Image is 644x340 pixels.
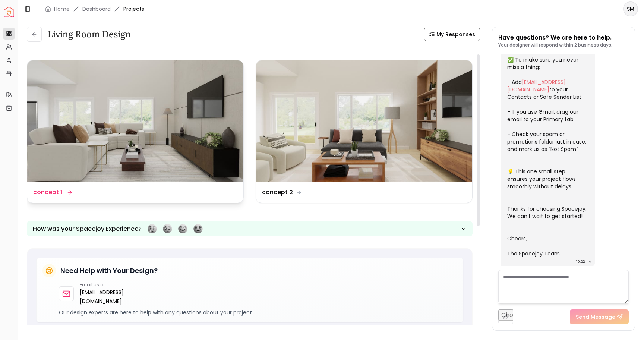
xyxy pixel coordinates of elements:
p: Our design experts are here to help with any questions about your project. [59,309,457,316]
a: Spacejoy [4,7,14,17]
a: Home [54,5,70,13]
button: SM [623,1,638,16]
button: How was your Spacejoy Experience?Feeling terribleFeeling badFeeling goodFeeling awesome [27,221,473,236]
a: concept 2concept 2 [256,60,473,203]
h5: Need Help with Your Design? [60,265,158,276]
p: Have questions? We are here to help. [498,33,612,42]
a: [EMAIL_ADDRESS][DOMAIN_NAME] [507,78,566,93]
dd: concept 2 [262,188,293,197]
p: Email us at [80,282,149,288]
nav: breadcrumb [45,5,144,13]
p: Your designer will respond within 2 business days. [498,42,612,48]
a: Dashboard [82,5,111,13]
span: My Responses [436,31,475,38]
button: My Responses [424,28,480,41]
p: How was your Spacejoy Experience? [33,224,142,233]
img: concept 2 [256,60,472,182]
img: Spacejoy Logo [4,7,14,17]
span: SM [624,2,637,16]
span: Projects [123,5,144,13]
img: concept 1 [27,60,243,182]
div: 10:22 PM [576,258,592,265]
a: [EMAIL_ADDRESS][DOMAIN_NAME] [80,288,149,306]
h3: Living Room design [48,28,131,40]
a: concept 1concept 1 [27,60,244,203]
dd: concept 1 [33,188,62,197]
